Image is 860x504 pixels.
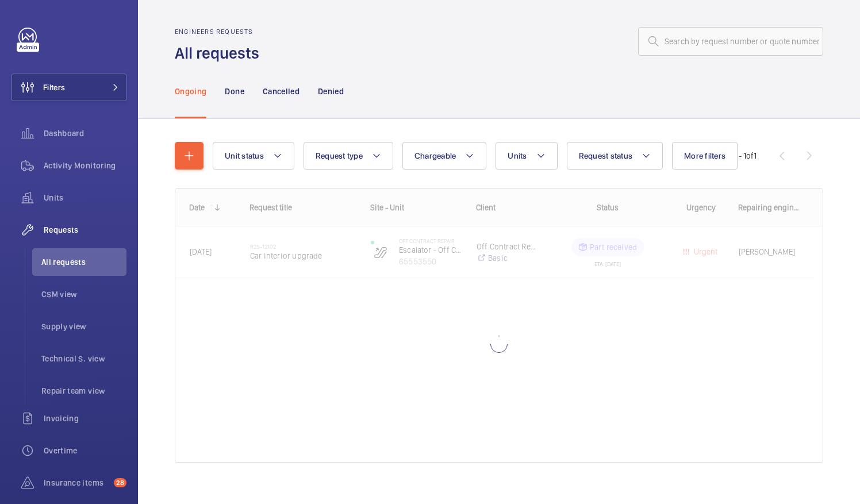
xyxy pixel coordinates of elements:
span: Activity Monitoring [44,160,126,171]
button: Unit status [213,142,294,170]
button: Chargeable [402,142,487,170]
button: Units [496,142,557,170]
span: of [746,151,754,160]
p: Ongoing [175,86,206,97]
span: Invoicing [44,413,126,424]
h2: Engineers requests [175,28,266,36]
span: Filters [43,82,65,93]
button: Request status [567,142,663,170]
span: 1 - 1 1 [734,152,757,160]
span: Insurance items [44,477,109,488]
span: Technical S. view [41,353,126,364]
span: Dashboard [44,128,126,139]
span: Supply view [41,321,126,332]
span: Request type [316,151,363,160]
h1: All requests [175,43,266,64]
span: CSM view [41,288,126,300]
p: Denied [318,86,344,97]
p: Cancelled [263,86,300,97]
span: Chargeable [414,151,456,160]
span: Units [508,151,527,160]
span: Overtime [44,445,126,456]
span: Unit status [225,151,264,160]
span: Repair team view [41,385,126,397]
span: Units [44,192,126,203]
button: More filters [672,142,738,170]
span: Requests [44,224,126,236]
button: Request type [304,142,393,170]
input: Search by request number or quote number [638,27,823,56]
p: Done [225,86,244,97]
button: Filters [11,74,126,101]
span: More filters [684,151,725,160]
span: 28 [114,478,126,487]
span: All requests [41,256,126,268]
span: Request status [579,151,633,160]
